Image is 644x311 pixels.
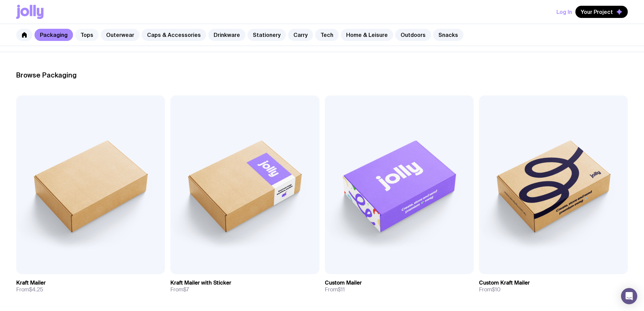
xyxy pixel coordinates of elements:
a: Custom Kraft MailerFrom$10 [479,274,628,298]
a: Snacks [433,29,463,41]
span: $7 [183,286,189,293]
a: Outdoors [395,29,431,41]
button: Your Project [575,6,628,18]
span: From [325,286,345,293]
span: Your Project [581,8,613,15]
h3: Custom Kraft Mailer [479,280,530,286]
h2: Browse Packaging [16,71,628,79]
span: $11 [338,286,345,293]
a: Tech [315,29,339,41]
span: $10 [492,286,501,293]
span: From [170,286,189,293]
span: From [16,286,43,293]
a: Kraft MailerFrom$4.25 [16,274,165,298]
span: From [479,286,501,293]
h3: Kraft Mailer [16,280,46,286]
a: Caps & Accessories [142,29,206,41]
a: Carry [288,29,313,41]
a: Outerwear [101,29,140,41]
a: Tops [75,29,99,41]
a: Packaging [34,29,73,41]
a: Kraft Mailer with StickerFrom$7 [170,274,319,298]
h3: Custom Mailer [325,280,362,286]
a: Home & Leisure [341,29,393,41]
span: $4.25 [29,286,43,293]
h3: Kraft Mailer with Sticker [170,280,231,286]
a: Stationery [247,29,286,41]
a: Drinkware [208,29,245,41]
button: Log In [556,6,572,18]
div: Open Intercom Messenger [621,288,637,304]
a: Custom MailerFrom$11 [325,274,474,298]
